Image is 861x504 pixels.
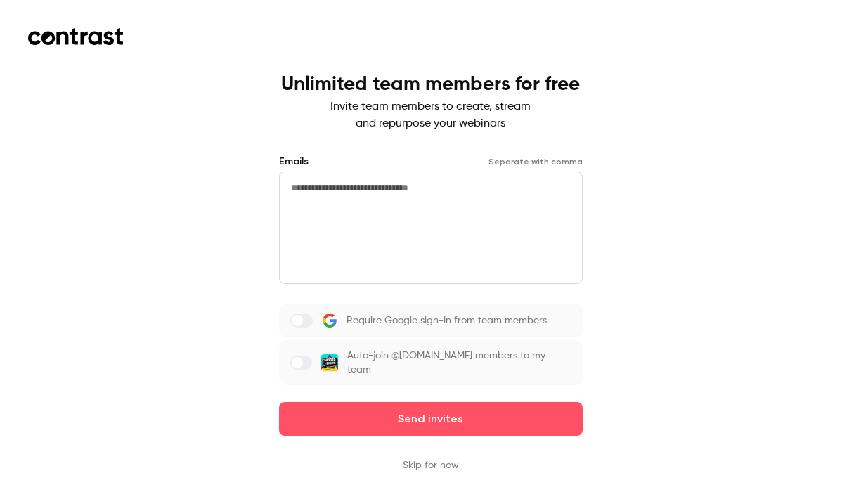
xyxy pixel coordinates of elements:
[279,304,583,337] label: Require Google sign-in from team members
[488,156,583,167] p: Separate with comma
[279,340,583,385] label: Auto-join @[DOMAIN_NAME] members to my team
[403,458,459,472] button: Skip for now
[281,98,580,132] p: Invite team members to create, stream and repurpose your webinars
[321,354,338,371] img: Chapter2
[279,155,309,169] label: Emails
[279,402,583,436] button: Send invites
[281,73,580,96] h1: Unlimited team members for free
